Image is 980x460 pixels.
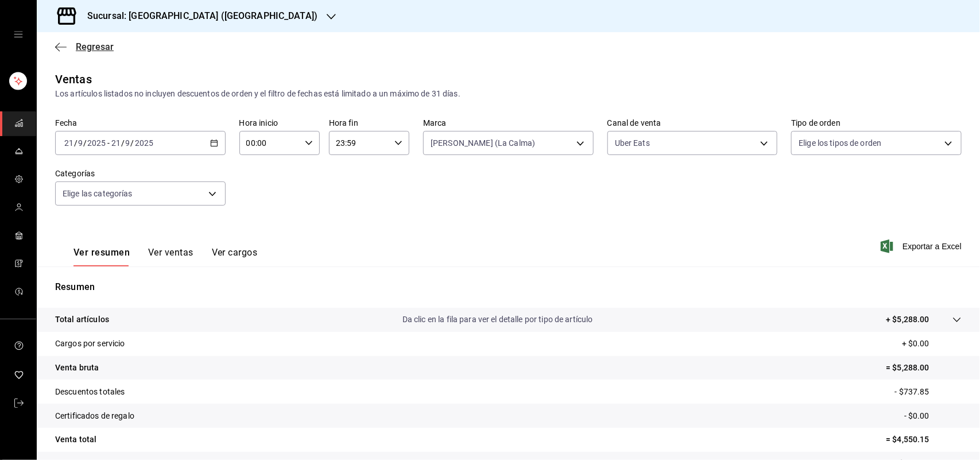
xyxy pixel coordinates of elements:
[14,30,23,39] button: open drawer
[55,170,226,178] label: Categorías
[607,119,778,127] label: Canal de venta
[87,138,106,148] input: ----
[886,362,962,374] p: = $5,288.00
[63,188,133,199] span: Elige las categorías
[55,386,125,398] p: Descuentos totales
[64,138,74,148] input: --
[76,41,114,52] span: Regresar
[74,138,78,148] span: /
[212,247,258,266] button: Ver cargos
[111,138,121,148] input: --
[239,119,320,127] label: Hora inicio
[55,88,962,100] div: Los artículos listados no incluyen descuentos de orden y el filtro de fechas está limitado a un m...
[329,119,409,127] label: Hora fin
[883,239,962,253] button: Exportar a Excel
[402,314,593,326] p: Da clic en la fila para ver el detalle por tipo de artículo
[55,362,99,374] p: Venta bruta
[121,138,125,148] span: /
[895,386,962,398] p: - $737.85
[55,119,226,127] label: Fecha
[83,138,87,148] span: /
[902,338,962,350] p: + $0.00
[886,434,962,446] p: = $4,550.15
[78,9,317,23] h3: Sucursal: [GEOGRAPHIC_DATA] ([GEOGRAPHIC_DATA])
[134,138,154,148] input: ----
[55,410,134,422] p: Certificados de regalo
[55,71,92,88] div: Ventas
[904,410,962,422] p: - $0.00
[55,280,962,294] p: Resumen
[799,137,881,149] span: Elige los tipos de orden
[431,137,535,149] span: [PERSON_NAME] (La Calma)
[886,314,929,326] p: + $5,288.00
[55,41,114,52] button: Regresar
[131,138,134,148] span: /
[791,119,962,127] label: Tipo de orden
[55,434,96,446] p: Venta total
[73,247,257,266] div: navigation tabs
[125,138,131,148] input: --
[423,119,594,127] label: Marca
[73,247,130,266] button: Ver resumen
[78,138,83,148] input: --
[55,338,125,350] p: Cargos por servicio
[107,138,110,148] span: -
[148,247,193,266] button: Ver ventas
[615,137,650,149] span: Uber Eats
[55,314,109,326] p: Total artículos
